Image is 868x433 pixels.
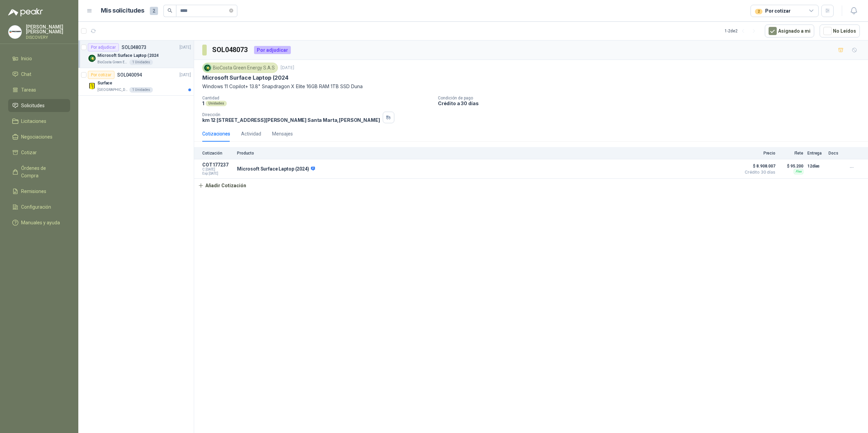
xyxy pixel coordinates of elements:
[212,45,249,55] h3: SOL048073
[438,100,865,106] p: Crédito a 30 días
[237,151,737,156] p: Producto
[202,83,860,90] p: Windows 11 Copilot+ 13.8" Snapdragon X Elite 16GB RAM 1TB SSD Duna
[794,169,803,174] div: Flex
[741,151,775,156] p: Precio
[78,41,194,68] a: Por adjudicarSOL048073[DATE] Company LogoMicrosoft Surface Laptop (2024BioCosta Green Energy S.A....
[237,166,315,172] p: Microsoft Surface Laptop (2024)
[202,74,288,81] p: Microsoft Surface Laptop (2024
[21,203,51,211] span: Configuración
[807,162,824,170] p: 12 días
[88,71,114,79] div: Por cotizar
[101,6,144,16] h1: Mis solicitudes
[779,162,803,170] p: $ 95.200
[204,64,211,71] img: Company Logo
[765,25,814,37] button: Asignado a mi
[8,99,70,112] a: Solicitudes
[229,9,233,13] span: close-circle
[26,35,70,39] p: DISCOVERY
[21,219,60,226] span: Manuales y ayuda
[755,9,762,14] div: 2
[820,25,860,37] button: No Leídos
[21,149,37,156] span: Cotizar
[8,130,70,143] a: Negociaciones
[8,115,70,128] a: Licitaciones
[168,8,172,13] span: search
[21,70,31,78] span: Chat
[8,185,70,198] a: Remisiones
[21,86,36,94] span: Tareas
[88,43,119,51] div: Por adjudicar
[88,54,96,62] img: Company Logo
[254,46,291,54] div: Por adjudicar
[97,80,112,86] p: Surface
[755,7,790,15] div: Por cotizar
[21,188,46,195] span: Remisiones
[202,162,233,167] p: COT177237
[202,100,204,106] p: 1
[179,72,191,78] p: [DATE]
[88,82,96,90] img: Company Logo
[206,101,227,106] div: Unidades
[8,201,70,213] a: Configuración
[741,162,775,170] span: $ 8.908.007
[202,151,233,156] p: Cotización
[202,130,230,138] div: Cotizaciones
[129,60,153,65] div: 1 Unidades
[122,45,146,50] p: SOL048073
[202,172,233,176] span: Exp: [DATE]
[78,68,194,96] a: Por cotizarSOL040094[DATE] Company LogoSurface[GEOGRAPHIC_DATA]1 Unidades
[202,117,380,123] p: km 12 [STREET_ADDRESS][PERSON_NAME] Santa Marta , [PERSON_NAME]
[194,179,250,192] button: Añadir Cotización
[8,146,70,159] a: Cotizar
[9,26,21,38] img: Company Logo
[779,151,803,156] p: Flete
[21,55,32,62] span: Inicio
[150,7,158,15] span: 2
[241,130,261,138] div: Actividad
[21,102,45,109] span: Solicitudes
[21,117,46,125] span: Licitaciones
[202,63,278,73] div: BioCosta Green Energy S.A.S
[229,7,233,14] span: close-circle
[8,68,70,81] a: Chat
[8,52,70,65] a: Inicio
[828,151,842,156] p: Docs
[741,170,775,174] span: Crédito 30 días
[281,65,294,71] p: [DATE]
[8,216,70,229] a: Manuales y ayuda
[8,162,70,182] a: Órdenes de Compra
[179,44,191,51] p: [DATE]
[8,83,70,96] a: Tareas
[202,112,380,117] p: Dirección
[202,96,432,100] p: Cantidad
[8,8,43,16] img: Logo peakr
[202,167,233,172] span: C: [DATE]
[26,25,70,34] p: [PERSON_NAME] [PERSON_NAME]
[97,87,128,93] p: [GEOGRAPHIC_DATA]
[129,87,153,93] div: 1 Unidades
[438,96,865,100] p: Condición de pago
[97,60,128,65] p: BioCosta Green Energy S.A.S
[272,130,293,138] div: Mensajes
[117,73,142,77] p: SOL040094
[725,26,759,36] div: 1 - 2 de 2
[807,151,824,156] p: Entrega
[21,164,64,179] span: Órdenes de Compra
[97,52,158,59] p: Microsoft Surface Laptop (2024
[21,133,52,141] span: Negociaciones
